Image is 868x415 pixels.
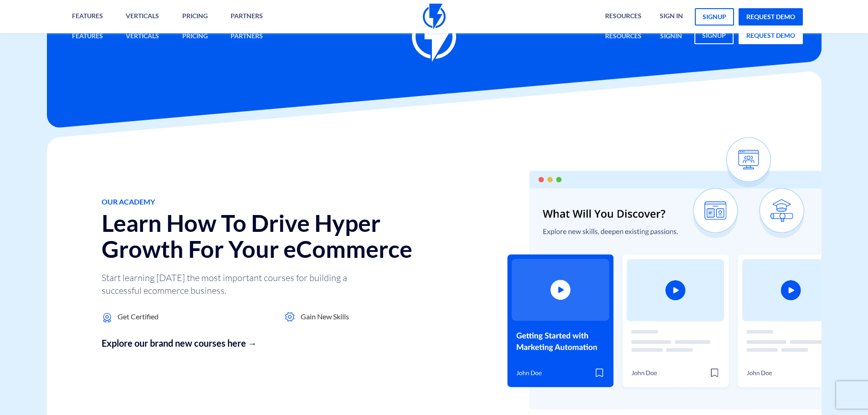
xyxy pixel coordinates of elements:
[102,198,455,206] h1: Our Academy
[102,337,455,350] a: Explore our brand new courses here →
[739,8,803,26] a: request demo
[102,210,455,262] h2: Learn How To Drive Hyper Growth For Your eCommerce
[653,27,689,46] a: signin
[118,312,159,322] span: Get Certified
[739,27,803,44] a: request demo
[301,312,349,322] span: Gain New Skills
[65,27,110,46] a: Features
[175,27,215,46] a: Pricing
[119,27,166,46] a: Verticals
[102,272,375,297] p: Start learning [DATE] the most important courses for building a successful ecommerce business.
[224,27,270,46] a: Partners
[694,27,734,44] a: signup
[598,27,648,46] a: Resources
[695,8,734,26] a: signup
